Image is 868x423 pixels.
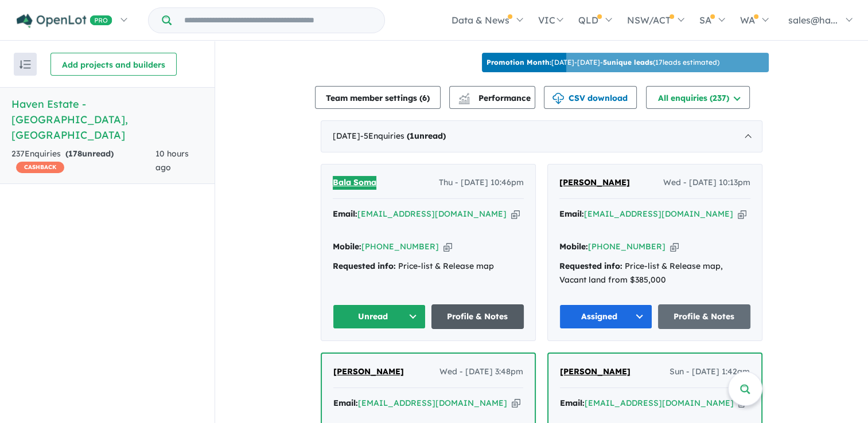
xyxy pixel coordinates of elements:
span: Sun - [DATE] 1:42am [670,365,750,379]
span: Wed - [DATE] 3:48pm [439,365,523,379]
button: Copy [738,208,746,220]
span: [PERSON_NAME] [559,177,630,187]
button: Team member settings (6) [315,86,441,109]
input: Try estate name, suburb, builder or developer [174,8,382,33]
b: Promotion Month: [486,58,551,66]
strong: ( unread) [407,131,446,141]
span: sales@ha... [788,14,838,26]
span: 1 [410,131,414,141]
strong: Email: [333,209,357,219]
strong: Requested info: [559,261,622,271]
button: CSV download [544,86,637,109]
span: Wed - [DATE] 10:13pm [663,176,750,190]
button: Unread [333,304,426,329]
button: Copy [512,397,520,409]
strong: Mobile: [333,241,361,252]
a: [EMAIL_ADDRESS][DOMAIN_NAME] [585,398,734,408]
a: Profile & Notes [431,304,524,329]
button: All enquiries (237) [646,86,750,109]
strong: Email: [333,398,358,408]
a: Profile & Notes [658,304,751,329]
span: Performance [460,93,531,103]
a: [PERSON_NAME] [559,176,630,190]
a: [PHONE_NUMBER] [588,241,665,252]
img: download icon [552,93,564,104]
strong: Email: [560,398,585,408]
div: 237 Enquir ies [11,147,155,175]
p: [DATE] - [DATE] - ( 17 leads estimated) [486,57,719,68]
b: 5 unique leads [603,58,653,66]
img: sort.svg [20,60,31,69]
span: [PERSON_NAME] [560,366,630,377]
strong: ( unread) [65,148,114,159]
button: Add projects and builders [50,53,177,76]
span: CASHBACK [16,162,64,173]
img: Openlot PRO Logo White [17,14,112,28]
strong: Mobile: [559,241,588,252]
a: [EMAIL_ADDRESS][DOMAIN_NAME] [357,209,507,219]
span: 10 hours ago [155,148,189,173]
div: Price-list & Release map, Vacant land from $385,000 [559,260,750,287]
div: Price-list & Release map [333,260,524,273]
a: [PERSON_NAME] [560,365,630,379]
img: line-chart.svg [459,93,469,99]
button: Copy [670,241,679,253]
span: - 5 Enquir ies [360,131,446,141]
img: bar-chart.svg [458,97,470,104]
span: 6 [422,93,427,103]
a: [PERSON_NAME] [333,365,404,379]
strong: Email: [559,209,584,219]
button: Assigned [559,304,652,329]
a: [PHONE_NUMBER] [361,241,439,252]
strong: Requested info: [333,261,396,271]
div: [DATE] [321,120,762,152]
button: Copy [511,208,520,220]
span: Thu - [DATE] 10:46pm [439,176,524,190]
button: Performance [449,86,535,109]
a: [EMAIL_ADDRESS][DOMAIN_NAME] [584,209,733,219]
h5: Haven Estate - [GEOGRAPHIC_DATA] , [GEOGRAPHIC_DATA] [11,96,203,143]
a: Bala Soma [333,176,376,190]
a: [EMAIL_ADDRESS][DOMAIN_NAME] [358,398,507,408]
span: Bala Soma [333,177,376,187]
span: [PERSON_NAME] [333,366,404,377]
button: Copy [443,241,452,253]
span: 178 [68,148,82,159]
